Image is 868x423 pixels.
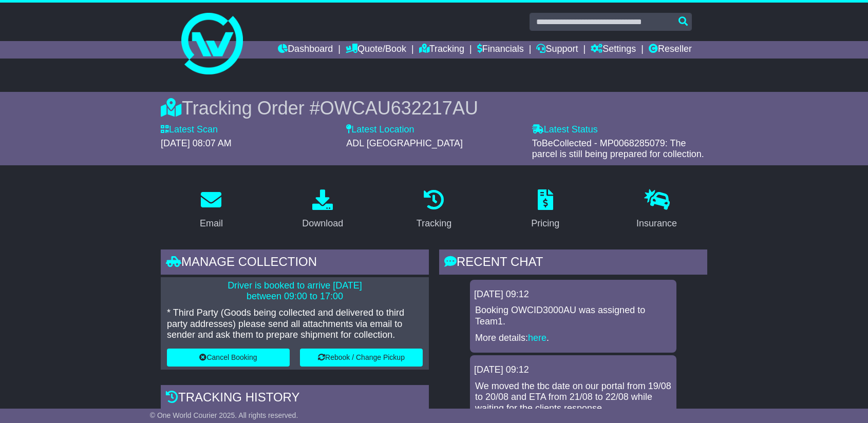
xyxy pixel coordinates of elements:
[474,289,672,300] div: [DATE] 09:12
[417,217,451,230] div: Tracking
[167,307,423,341] p: * Third Party (Goods being collected and delivered to third party addresses) please send all atta...
[167,280,423,302] p: Driver is booked to arrive [DATE] between 09:00 to 17:00
[300,349,423,367] button: Rebook / Change Pickup
[531,217,559,230] div: Pricing
[167,349,290,367] button: Cancel Booking
[649,41,692,59] a: Reseller
[161,124,218,136] label: Latest Scan
[161,138,232,148] span: [DATE] 08:07 AM
[524,186,566,234] a: Pricing
[410,186,458,234] a: Tracking
[536,41,578,59] a: Support
[346,124,414,136] label: Latest Location
[630,186,684,234] a: Insurance
[161,249,429,277] div: Manage collection
[475,333,671,344] p: More details: .
[474,364,672,376] div: [DATE] 09:12
[528,333,546,343] a: here
[150,411,298,419] span: © One World Courier 2025. All rights reserved.
[475,381,671,414] p: We moved the tbc date on our portal from 19/08 to 20/08 and ETA from 21/08 to 22/08 while waiting...
[161,385,429,413] div: Tracking history
[320,98,478,119] span: OWCAU632217AU
[295,186,350,234] a: Download
[636,217,677,230] div: Insurance
[477,41,524,59] a: Financials
[419,41,464,59] a: Tracking
[278,41,333,59] a: Dashboard
[475,305,671,327] p: Booking OWCID3000AU was assigned to Team1.
[532,138,704,160] span: ToBeCollected - MP0068285079: The parcel is still being prepared for collection.
[346,138,463,148] span: ADL [GEOGRAPHIC_DATA]
[346,41,406,59] a: Quote/Book
[193,186,230,234] a: Email
[161,97,707,119] div: Tracking Order #
[302,217,343,230] div: Download
[532,124,598,136] label: Latest Status
[439,249,707,277] div: RECENT CHAT
[591,41,636,59] a: Settings
[200,217,223,230] div: Email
